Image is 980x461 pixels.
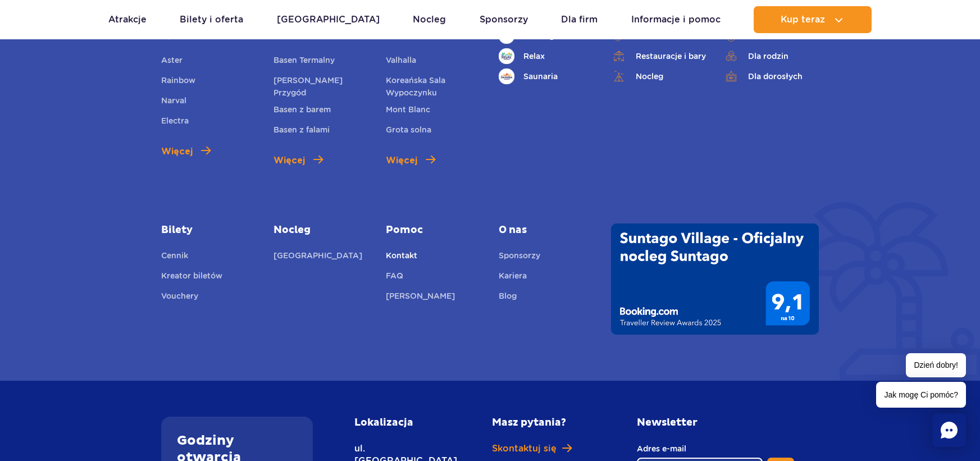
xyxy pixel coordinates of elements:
h2: Lokalizacja [354,417,441,429]
span: Więcej [161,145,193,158]
a: Dla rodzin [723,48,819,64]
a: Koreańska Sala Wypoczynku [386,74,481,99]
a: Restauracje i bary [611,48,706,64]
a: Nocleg [413,6,446,33]
a: Aster [161,54,183,70]
a: Dla dorosłych [723,69,819,84]
a: [GEOGRAPHIC_DATA] [277,6,380,33]
a: Grota solna [386,124,431,139]
a: [GEOGRAPHIC_DATA] [274,249,362,265]
a: Sponsorzy [499,249,540,265]
a: Bilety i oferta [180,6,243,33]
div: Chat [932,413,966,447]
a: FAQ [386,270,403,285]
a: Basen z falami [274,124,330,139]
span: Jak mogę Ci pomóc? [876,382,966,408]
label: Adres e-mail [637,442,763,455]
a: [PERSON_NAME] Przygód [274,74,369,99]
img: Traveller Review Awards 2025' od Booking.com dla Suntago Village - wynik 9.1/10 [611,223,819,335]
a: Vouchery [161,290,198,305]
a: Kariera [499,270,527,285]
a: Nocleg [611,69,706,84]
a: Bilety [161,223,257,237]
a: Atrakcje [108,6,147,33]
span: Skontaktuj się [492,442,557,455]
a: Basen z barem [274,103,331,119]
span: Valhalla [386,56,416,65]
h2: Newsletter [637,417,794,429]
span: Narval [161,96,186,105]
a: Blog [499,290,517,305]
a: Skontaktuj się [492,442,601,455]
a: Electra [161,115,189,130]
a: Więcej [161,145,211,158]
a: Cennik [161,249,188,265]
a: Informacje i pomoc [631,6,721,33]
button: Kup teraz [754,6,872,33]
span: Kup teraz [781,15,825,25]
a: Narval [161,94,186,110]
h2: Masz pytania? [492,417,601,429]
a: Kontakt [386,249,417,265]
a: Nocleg [274,223,369,237]
a: Rainbow [161,74,195,90]
span: Aster [161,56,183,65]
span: Dzień dobry! [906,353,966,377]
a: Basen Termalny [274,54,335,70]
a: Pomoc [386,223,481,237]
a: Saunaria [499,69,594,84]
a: Więcej [386,154,435,167]
a: Kreator biletów [161,270,222,285]
span: Więcej [274,154,305,167]
a: Valhalla [386,54,416,70]
a: [PERSON_NAME] [386,290,455,305]
a: Dla firm [561,6,598,33]
a: Więcej [274,154,323,167]
span: Mont Blanc [386,105,430,114]
a: Sponsorzy [480,6,528,33]
a: Mont Blanc [386,103,430,119]
span: Więcej [386,154,417,167]
a: Relax [499,48,594,64]
span: Rainbow [161,76,195,85]
span: O nas [499,223,594,237]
